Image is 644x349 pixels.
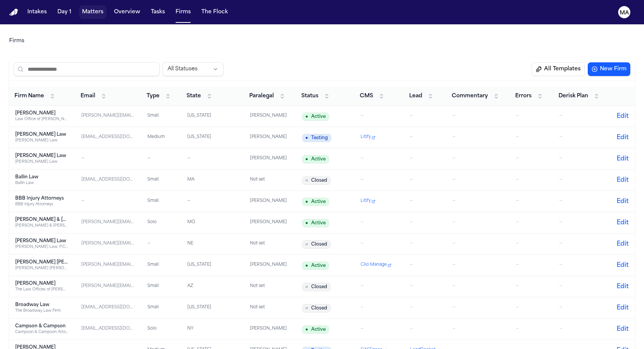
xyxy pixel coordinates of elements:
[410,326,440,332] div: —
[183,90,216,102] button: State
[302,113,329,121] span: Active
[559,92,588,100] span: Derisk Plan
[14,92,44,100] span: Firm Name
[147,177,175,183] div: Small
[15,138,68,143] div: [PERSON_NAME] Law
[147,92,160,100] span: Type
[148,5,168,19] a: Tasks
[81,305,134,311] div: [EMAIL_ADDRESS][DOMAIN_NAME]
[617,154,629,163] button: Edit
[361,134,371,141] span: Litify
[532,62,585,76] button: All Templates
[15,159,68,165] div: [PERSON_NAME] Law
[448,90,503,102] button: Commentary
[559,177,604,183] div: —
[250,241,288,247] div: Not set
[187,326,238,332] div: NY
[79,5,106,19] button: Matters
[453,155,504,162] div: —
[617,282,629,291] button: Edit
[187,177,238,183] div: MA
[361,262,398,268] a: Clio Manage
[143,90,175,102] button: Type
[305,305,308,311] span: ○
[302,262,329,270] span: Active
[410,155,440,162] div: —
[453,198,504,205] div: —
[187,198,238,205] div: —
[54,5,74,19] a: Day 1
[15,174,68,180] div: Ballin Law
[302,176,331,185] span: Closed
[147,241,175,247] div: —
[361,262,387,268] span: Clio Manage
[147,262,175,268] div: Small
[187,155,238,162] div: —
[453,177,504,183] div: —
[617,240,629,249] button: Edit
[250,326,288,332] div: [PERSON_NAME]
[516,305,547,311] div: —
[15,329,68,335] div: Campson & Campson Attorneys at Law
[361,198,398,205] a: Litify
[11,90,59,102] button: Firm Name
[77,90,111,102] button: Email
[302,283,331,291] span: Closed
[187,305,238,311] div: [US_STATE]
[559,305,604,311] div: —
[559,113,604,119] div: —
[147,305,175,311] div: Small
[305,220,308,226] span: ●
[305,135,308,141] span: ●
[559,198,604,205] div: —
[81,283,134,290] div: [PERSON_NAME][EMAIL_ADDRESS][DOMAIN_NAME]
[410,198,440,205] div: —
[361,241,398,247] div: —
[15,217,68,223] div: [PERSON_NAME] & [PERSON_NAME]
[361,305,398,311] div: —
[15,223,68,228] div: [PERSON_NAME] & [PERSON_NAME] [US_STATE] Car Accident Lawyers
[15,180,68,186] div: Ballin Law
[559,262,604,268] div: —
[305,263,308,269] span: ●
[15,132,68,138] div: [PERSON_NAME] Law
[361,219,398,226] div: —
[147,155,175,162] div: —
[81,219,134,226] div: [PERSON_NAME][EMAIL_ADDRESS][DOMAIN_NAME]
[410,305,440,311] div: —
[409,92,422,100] span: Lead
[617,303,629,313] button: Edit
[81,92,95,100] span: Email
[453,283,504,290] div: —
[356,90,388,102] button: CMS
[305,284,308,290] span: ○
[453,262,504,268] div: —
[15,110,68,116] div: [PERSON_NAME]
[250,305,288,311] div: Not set
[15,308,68,314] div: The Broadway Law Firm
[9,37,24,45] nav: Breadcrumb
[410,262,440,268] div: —
[511,90,547,102] button: Errors
[15,323,68,329] div: Campson & Campson
[516,134,547,141] div: —
[15,259,68,265] div: [PERSON_NAME] [PERSON_NAME]
[410,241,440,247] div: —
[617,261,629,270] button: Edit
[24,5,50,19] button: Intakes
[81,155,134,162] div: —
[81,326,134,332] div: [EMAIL_ADDRESS][DOMAIN_NAME]
[302,240,331,249] span: Closed
[187,92,201,100] span: State
[516,326,547,332] div: —
[147,326,175,332] div: Solo
[410,283,440,290] div: —
[15,287,68,292] div: The Law Offices of [PERSON_NAME], PLLC
[9,37,24,45] a: Firms
[250,134,288,141] div: [PERSON_NAME]
[302,304,331,313] span: Closed
[147,198,175,205] div: Small
[81,134,134,141] div: [EMAIL_ADDRESS][DOMAIN_NAME]
[250,283,288,290] div: Not set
